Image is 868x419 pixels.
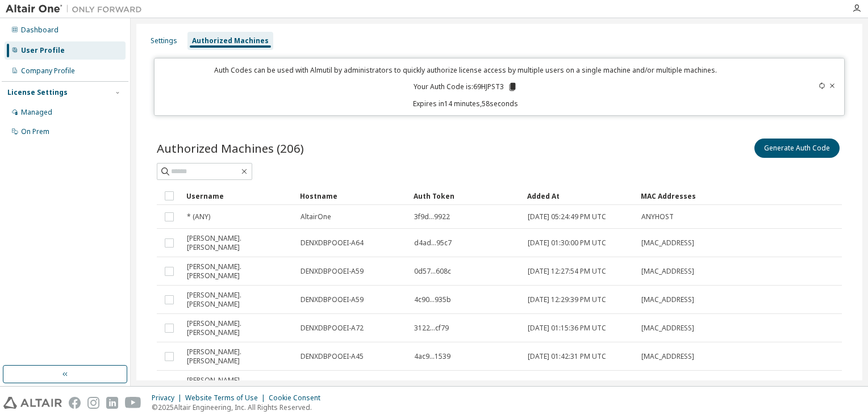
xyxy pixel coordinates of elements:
span: [MAC_ADDRESS] [641,267,694,276]
span: 4c90...935b [414,295,451,304]
div: Hostname [300,187,404,205]
p: Auth Codes can be used with Almutil by administrators to quickly authorize license access by mult... [161,65,770,75]
span: d4ad...95c7 [414,238,452,248]
img: facebook.svg [69,397,81,409]
div: License Settings [7,88,68,97]
p: © 2025 Altair Engineering, Inc. All Rights Reserved. [152,403,327,412]
button: Generate Auth Code [754,139,840,158]
span: DENXDBPOOEI-A59 [301,267,364,276]
img: Altair One [6,3,148,15]
span: [PERSON_NAME].[PERSON_NAME] [187,262,290,280]
span: AltairOne [301,212,331,221]
div: User Profile [21,46,65,55]
span: [PERSON_NAME].[PERSON_NAME] [187,319,290,337]
div: Privacy [152,393,185,403]
span: DENXDBPOOEI-A45 [301,352,364,361]
span: [DATE] 01:15:36 PM UTC [528,324,606,333]
span: ANYHOST [641,212,674,221]
span: [MAC_ADDRESS] [641,295,694,304]
span: [DATE] 12:27:54 PM UTC [528,267,606,276]
div: Settings [151,36,177,45]
span: [PERSON_NAME].[PERSON_NAME] [187,376,290,394]
span: [MAC_ADDRESS] [641,352,694,361]
div: Website Terms of Use [185,393,269,403]
span: [DATE] 05:24:49 PM UTC [528,212,606,221]
span: [PERSON_NAME].[PERSON_NAME] [187,347,290,366]
span: * (ANY) [187,212,210,221]
div: Added At [527,187,632,205]
span: [MAC_ADDRESS] [641,238,694,248]
span: DENXDBPOOEI-A64 [301,238,364,248]
p: Expires in 14 minutes, 58 seconds [161,99,770,108]
span: Authorized Machines (206) [157,140,304,156]
p: Your Auth Code is: 69HJPST3 [414,82,518,92]
div: Authorized Machines [192,36,269,45]
span: [DATE] 01:42:31 PM UTC [528,352,606,361]
span: [PERSON_NAME].[PERSON_NAME] [187,291,290,309]
img: youtube.svg [125,397,141,409]
span: DENXDBPOOEI-A72 [301,324,364,333]
span: 0d57...608c [414,267,451,276]
span: 3f9d...9922 [414,212,450,221]
div: On Prem [21,127,49,136]
span: 3122...cf79 [414,324,449,333]
span: [DATE] 01:30:00 PM UTC [528,238,606,248]
img: altair_logo.svg [3,397,62,409]
div: Auth Token [414,187,518,205]
div: Managed [21,108,52,117]
div: MAC Addresses [641,187,717,205]
span: [DATE] 12:29:39 PM UTC [528,295,606,304]
span: DENXDBPOOEI-A59 [301,295,364,304]
div: Company Profile [21,66,75,76]
span: [MAC_ADDRESS] [641,324,694,333]
div: Username [186,187,291,205]
div: Cookie Consent [269,393,327,403]
span: 4ac9...1539 [414,352,450,361]
span: [PERSON_NAME].[PERSON_NAME] [187,234,290,252]
img: instagram.svg [87,397,99,409]
div: Dashboard [21,26,59,35]
img: linkedin.svg [106,397,118,409]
